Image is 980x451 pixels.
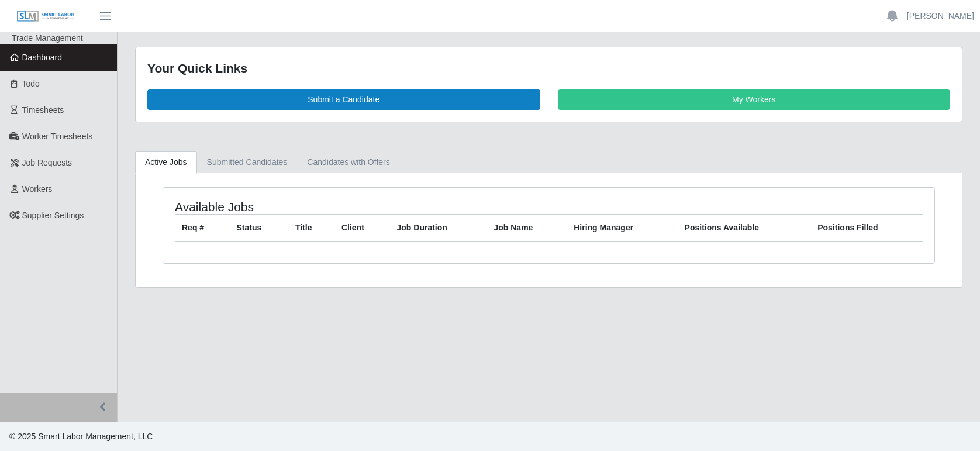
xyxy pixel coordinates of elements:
th: Positions Available [678,214,811,242]
span: Worker Timesheets [22,132,92,141]
span: Dashboard [22,53,63,62]
span: Job Requests [22,158,73,167]
th: Job Duration [390,214,487,242]
a: Submitted Candidates [197,151,298,174]
th: Req # [175,214,229,242]
a: My Workers [558,89,951,110]
img: SLM Logo [16,10,75,23]
th: Job Name [486,214,567,242]
a: Submit a Candidate [147,89,540,110]
th: Positions Filled [810,214,923,242]
th: Status [229,214,288,242]
span: Timesheets [22,105,64,115]
th: Title [288,214,334,242]
a: Active Jobs [135,151,197,174]
th: Client [334,214,390,242]
span: Supplier Settings [22,211,84,220]
th: Hiring Manager [567,214,677,242]
div: Your Quick Links [147,59,950,78]
span: Todo [22,79,40,88]
span: Workers [22,184,53,194]
span: Trade Management [12,33,83,43]
h4: Available Jobs [175,199,476,214]
a: Candidates with Offers [297,151,399,174]
a: [PERSON_NAME] [907,10,974,22]
span: © 2025 Smart Labor Management, LLC [9,432,153,441]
